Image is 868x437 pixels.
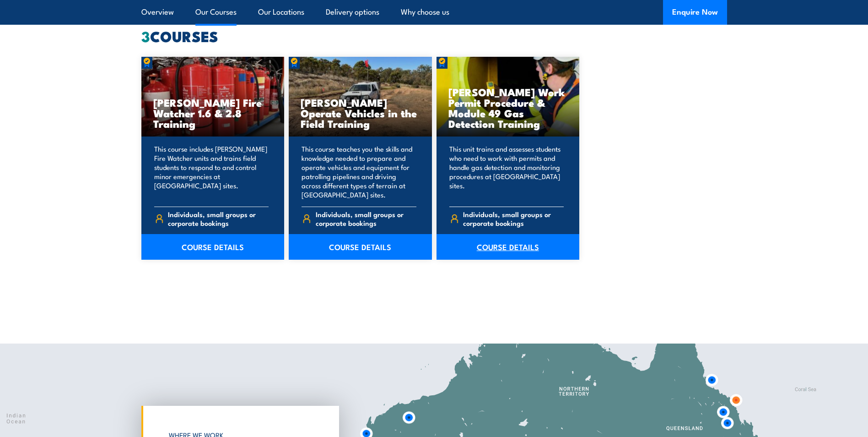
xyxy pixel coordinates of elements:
[141,24,150,47] strong: 3
[463,210,564,227] span: Individuals, small groups or corporate bookings
[141,234,285,260] a: COURSE DETAILS
[141,29,727,42] h2: COURSES
[154,144,269,199] p: This course includes [PERSON_NAME] Fire Watcher units and trains field students to respond to and...
[168,210,269,227] span: Individuals, small groups or corporate bookings
[153,97,273,129] h3: [PERSON_NAME] Fire Watcher 1.6 & 2.8 Training
[316,210,416,227] span: Individuals, small groups or corporate bookings
[301,97,420,129] h3: [PERSON_NAME] Operate Vehicles in the Field Training
[449,144,564,199] p: This unit trains and assesses students who need to work with permits and handle gas detection and...
[302,144,416,199] p: This course teaches you the skills and knowledge needed to prepare and operate vehicles and equip...
[437,234,580,260] a: COURSE DETAILS
[448,87,568,129] h3: [PERSON_NAME] Work Permit Procedure & Module 49 Gas Detection Training
[289,234,432,260] a: COURSE DETAILS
